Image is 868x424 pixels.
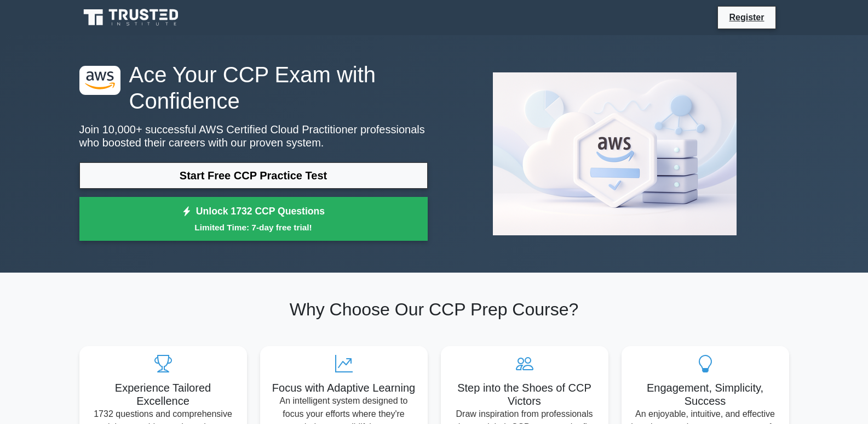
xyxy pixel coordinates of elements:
[79,61,428,114] h1: Ace Your CCP Exam with Confidence
[484,64,745,244] img: AWS Certified Cloud Practitioner Preview
[93,221,414,234] small: Limited Time: 7-day free trial!
[79,197,428,241] a: Unlock 1732 CCP QuestionsLimited Time: 7-day free trial!
[79,162,428,189] a: Start Free CCP Practice Test
[630,381,780,408] h5: Engagement, Simplicity, Success
[450,381,600,408] h5: Step into the Shoes of CCP Victors
[269,381,419,394] h5: Focus with Adaptive Learning
[79,299,789,320] h2: Why Choose Our CCP Prep Course?
[88,381,238,408] h5: Experience Tailored Excellence
[722,10,771,24] a: Register
[79,123,428,149] p: Join 10,000+ successful AWS Certified Cloud Practitioner professionals who boosted their careers ...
